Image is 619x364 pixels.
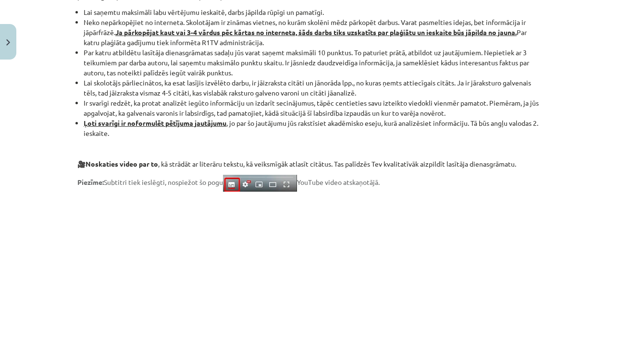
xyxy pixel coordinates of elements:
li: Par katru atbildētu lasītāja dienasgrāmatas sadaļu jūs varat saņemt maksimāli 10 punktus. To patu... [84,48,542,78]
li: Ir svarīgi redzēt, ka protat analizēt iegūto informāciju un izdarīt secinājumus, tāpēc centieties... [84,98,542,118]
li: Lai skolotājs pārliecinātos, ka esat lasījis izvēlēto darbu, ir jāizraksta citāti un jānorāda lpp... [84,78,542,98]
strong: Ļoti svarīgi ir noformulēt pētījuma jautājumu [84,119,226,127]
span: Subtitri tiek ieslēgti, nospiežot šo pogu YouTube video atskaņotājā. [77,178,380,186]
strong: Noskaties video par to [86,159,158,168]
p: 🎥 , kā strādāt ar literāru tekstu, kā veiksmīgāk atlasīt citātus. Tas palīdzēs Tev kvalitatīvāk a... [77,159,542,169]
strong: Ja pārkopējat kaut vai 3-4 vārdus pēc kārtas no interneta, šāds darbs tiks uzskatīts par plaģiātu... [115,28,517,36]
li: Lai saņemtu maksimāli labu vērtējumu ieskaitē, darbs jāpilda rūpīgi un pamatīgi. [84,7,542,17]
li: Neko nepārkopējiet no interneta. Skolotājam ir zināmas vietnes, no kurām skolēni mēdz pārkopēt da... [84,17,542,48]
strong: Piezīme: [77,178,104,186]
li: , jo par šo jautājumu jūs rakstīsiet akadēmisko eseju, kurā analizēsiet informāciju. Tā būs angļu... [84,118,542,138]
img: icon-close-lesson-0947bae3869378f0d4975bcd49f059093ad1ed9edebbc8119c70593378902aed.svg [6,39,10,46]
